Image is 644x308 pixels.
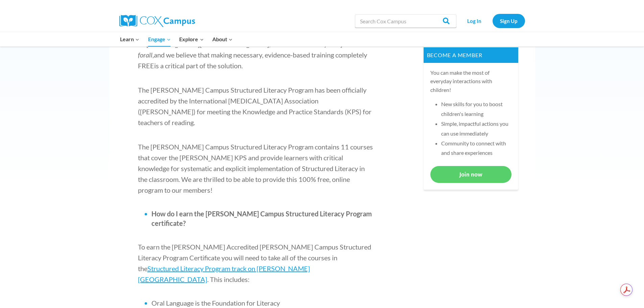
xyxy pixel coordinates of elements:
a: Structured Literacy Program track on [PERSON_NAME][GEOGRAPHIC_DATA] [138,264,310,283]
li: Community to connect with and share experiences [441,139,511,158]
span: , [152,51,154,59]
p: Become a member [424,47,518,63]
span: The [PERSON_NAME] Campus Structured Literacy Program contains 11 courses that cover the [PERSON_N... [138,143,373,194]
img: Cox Campus [119,15,195,27]
p: You can make the most of everyday interactions with children! [430,68,511,94]
button: Child menu of Explore [175,32,208,46]
span: The [PERSON_NAME] Campus Structured Literacy Program has been officially accredited by the Intern... [138,86,372,126]
button: Child menu of Engage [144,32,175,46]
span: . [241,62,243,70]
span: all [146,51,152,59]
nav: Primary Navigation [116,32,237,46]
span: . This includes: [207,275,249,283]
a: Sign Up [493,14,525,28]
span: Oral Language is the Foundation for Literacy [151,299,280,307]
span: is a critical part of the solution [154,62,241,70]
input: Search Cox Campus [355,14,456,28]
span: and we believe that making necessary, evidence-based training completely FREE [138,51,367,70]
nav: Secondary Navigation [460,14,525,28]
span: How do I earn the [PERSON_NAME] Campus Structured Literacy Program certificate? [151,210,372,227]
button: Child menu of Learn [116,32,144,46]
a: Log In [460,14,489,28]
li: New skills for you to boost children's learning [441,99,511,119]
button: Child menu of About [208,32,237,46]
a: Join now [430,166,511,183]
span: To earn the [PERSON_NAME] Accredited [PERSON_NAME] Campus Structured Literacy Program Certificate... [138,243,371,273]
li: Simple, impactful actions you can use immediately [441,119,511,139]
